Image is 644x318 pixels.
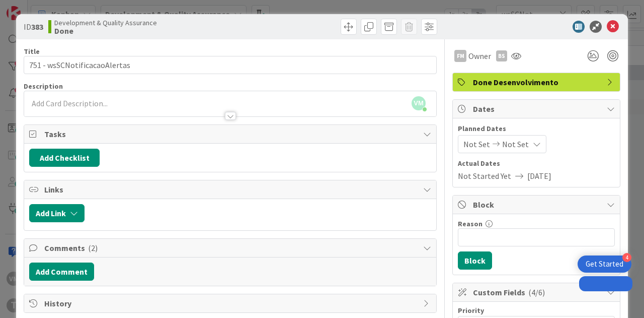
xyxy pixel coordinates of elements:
[24,21,43,33] span: ID
[29,149,100,167] button: Add Checklist
[29,204,85,222] button: Add Link
[88,243,98,253] span: ( 2 )
[458,307,615,314] div: Priority
[44,128,418,140] span: Tasks
[44,242,418,254] span: Comments
[458,158,615,169] span: Actual Dates
[54,19,157,27] span: Development & Quality Assurance
[468,50,491,62] span: Owner
[24,56,437,74] input: type card name here...
[473,199,602,211] span: Block
[528,287,545,297] span: ( 4/6 )
[527,170,551,182] span: [DATE]
[496,50,507,61] div: BS
[458,219,482,228] label: Reason
[24,82,63,91] span: Description
[473,286,602,298] span: Custom Fields
[44,183,418,196] span: Links
[578,256,631,273] div: Open Get Started checklist, remaining modules: 4
[473,76,602,88] span: Done Desenvolvimento
[458,251,492,270] button: Block
[622,253,631,262] div: 4
[412,96,426,110] span: VM
[454,50,466,62] div: FM
[502,138,529,150] span: Not Set
[586,259,623,269] div: Get Started
[54,27,157,35] b: Done
[473,103,602,115] span: Dates
[463,138,490,150] span: Not Set
[458,123,615,134] span: Planned Dates
[44,297,418,309] span: History
[31,22,43,32] b: 383
[24,47,40,56] label: Title
[458,170,511,182] span: Not Started Yet
[29,263,94,281] button: Add Comment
